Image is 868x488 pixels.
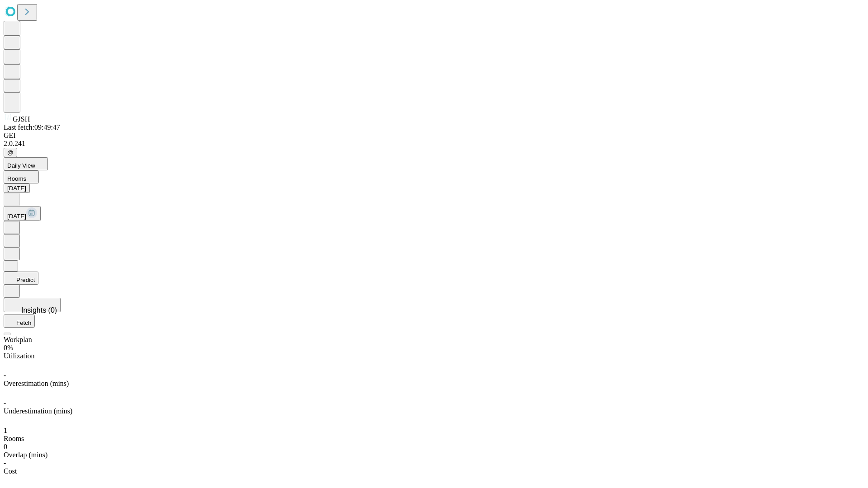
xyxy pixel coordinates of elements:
[4,123,60,131] span: Last fetch: 09:49:47
[4,148,17,157] button: @
[4,443,7,450] span: 0
[4,206,41,221] button: [DATE]
[4,314,35,328] button: Fetch
[4,467,17,475] span: Cost
[4,459,6,467] span: -
[4,298,61,312] button: Insights (0)
[4,451,47,459] span: Overlap (mins)
[4,336,32,343] span: Workplan
[4,170,39,183] button: Rooms
[4,407,72,415] span: Underestimation (mins)
[7,175,26,182] span: Rooms
[4,140,864,148] div: 2.0.241
[4,131,864,140] div: GEI
[4,435,24,442] span: Rooms
[4,427,7,434] span: 1
[4,183,30,193] button: [DATE]
[4,344,13,352] span: 0%
[7,213,26,220] span: [DATE]
[4,380,69,387] span: Overestimation (mins)
[21,306,57,314] span: Insights (0)
[4,352,34,360] span: Utilization
[4,157,48,170] button: Daily View
[4,272,38,285] button: Predict
[4,399,6,407] span: -
[13,115,30,123] span: GJSH
[7,149,14,156] span: @
[4,371,6,379] span: -
[7,162,35,169] span: Daily View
